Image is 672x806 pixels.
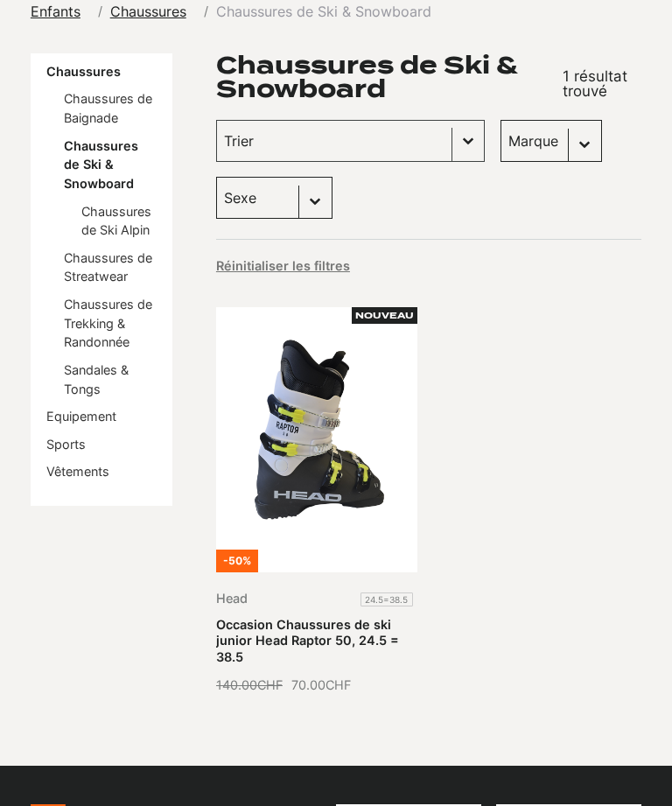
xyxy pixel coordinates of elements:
[216,53,547,101] h1: Chaussures de Ski & Snowboard
[46,464,109,479] a: Vêtements
[216,1,431,22] span: Chaussures de Ski & Snowboard
[64,250,152,284] a: Chaussures de Streatwear
[64,297,152,349] a: Chaussures de Trekking & Randonnée
[452,121,484,161] button: Basculer la liste
[46,409,116,424] a: Equipement
[46,437,86,452] a: Sports
[224,130,444,152] input: Trier
[81,204,151,238] a: Chaussures de Ski Alpin
[31,3,80,20] span: Enfants
[110,3,186,20] span: Chaussures
[31,1,91,22] a: Enfants
[31,1,431,22] nav: breadcrumbs
[64,138,138,191] a: Chaussures de Ski & Snowboard
[46,64,121,79] a: Chaussures
[64,362,129,396] a: Sandales & Tongs
[216,617,399,664] a: Occasion Chaussures de ski junior Head Raptor 50, 24.5 = 38.5
[563,67,627,100] span: 1 résultat trouvé
[64,91,152,125] a: Chaussures de Baignade
[110,1,197,22] a: Chaussures
[216,257,350,275] button: Réinitialiser les filtres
